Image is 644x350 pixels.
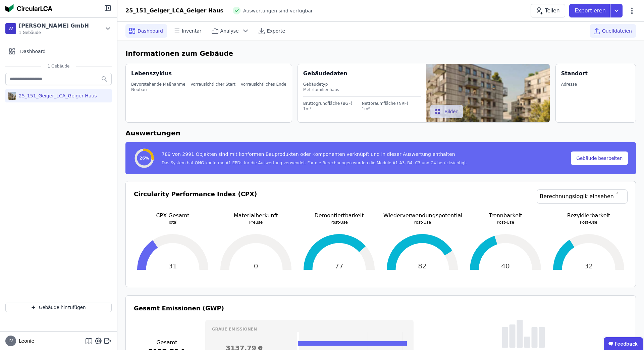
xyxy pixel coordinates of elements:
div: Neubau [131,87,185,92]
button: Teilen [531,4,565,17]
div: Bruttogrundfläche (BGF) [303,101,353,106]
h3: Gesamt [134,339,200,347]
div: Vorrausichtliches Ende [240,82,286,87]
p: Demontiertbarkeit [300,212,378,220]
a: Berechnungslogik einsehen [537,189,628,204]
img: Concular [5,4,52,12]
div: [PERSON_NAME] GmbH [19,22,89,30]
span: 26% [140,156,149,161]
h3: Gesamt Emissionen (GWP) [134,304,628,313]
div: 789 von 2991 Objekten sind mit konformen Bauprodukten oder Komponenten verknüpft und in dieser Au... [162,151,467,160]
p: Materialherkunft [217,212,295,220]
div: Vorrausichtlicher Start [191,82,235,87]
button: Gebäude hinzufügen [5,303,112,312]
div: 1m² [362,106,408,112]
span: Dashboard [138,28,163,34]
div: W [5,23,16,34]
div: Gebäudetyp [303,82,421,87]
button: Bilder [430,105,463,118]
span: Leonie [16,338,34,344]
div: Nettoraumfläche (NRF) [362,101,408,106]
div: Bevorstehende Maßnahme [131,82,185,87]
div: Standort [561,70,588,78]
span: Auswertungen sind verfügbar [243,7,313,14]
span: Dashboard [20,48,46,55]
p: CPX Gesamt [134,212,212,220]
p: Wiederverwendungspotential [383,212,461,220]
div: Das System hat QNG konforme A1 EPDs für die Auswertung verwendet. Für die Berechnungen wurden die... [162,160,467,166]
div: 1m² [303,106,353,112]
h6: Informationen zum Gebäude [125,48,636,58]
p: Post-Use [467,220,544,225]
span: 1 Gebäude [19,30,89,35]
span: Inventar [182,28,202,34]
span: Analyse [220,28,239,34]
div: Adresse [561,82,577,87]
p: Trennbarkeit [467,212,544,220]
div: -- [240,87,286,92]
p: Post-Use [383,220,461,225]
h6: Auswertungen [125,128,636,138]
img: empty-state [502,320,545,348]
span: LV [8,339,13,343]
p: Preuse [217,220,295,225]
p: Post-Use [550,220,628,225]
div: 25_151_Geiger_LCA_Geiger Haus [16,92,97,99]
p: Exportieren [575,7,607,15]
p: Rezyklierbarkeit [550,212,628,220]
button: Gebäude bearbeiten [571,151,628,165]
div: -- [191,87,235,92]
span: Quelldateien [602,28,632,34]
div: Lebenszyklus [131,70,172,78]
div: Mehrfamilienhaus [303,87,421,92]
img: 25_151_Geiger_LCA_Geiger Haus [8,90,16,101]
p: Total [134,220,212,225]
div: Gebäudedaten [303,70,427,78]
p: Post-Use [300,220,378,225]
div: -- [561,87,577,92]
h3: Graue Emissionen [212,326,407,332]
span: 1 Gebäude [41,63,76,69]
h3: Circularity Performance Index (CPX) [134,189,257,212]
div: 25_151_Geiger_LCA_Geiger Haus [125,7,223,15]
span: Exporte [267,28,285,34]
